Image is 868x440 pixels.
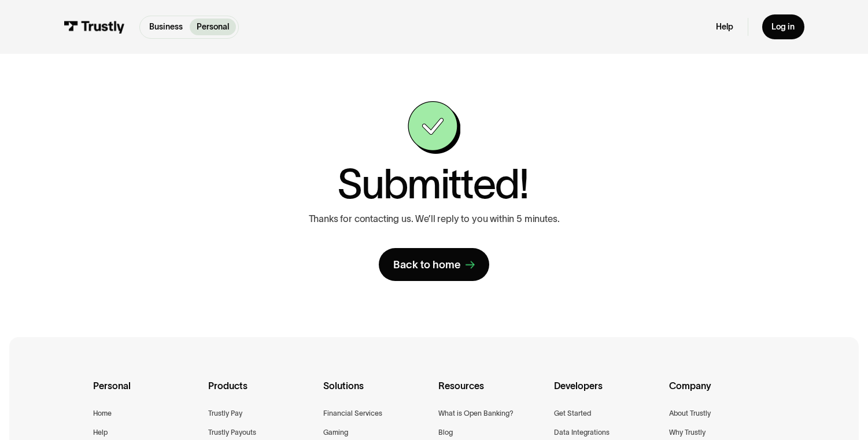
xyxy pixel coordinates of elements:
div: Products [208,378,314,408]
p: Thanks for contacting us. We’ll reply to you within 5 minutes. [309,213,560,225]
a: Trustly Payouts [208,427,256,439]
div: Log in [771,21,795,32]
a: Log in [762,14,804,39]
p: Business [149,21,183,33]
div: Solutions [323,378,429,408]
img: Trustly Logo [64,21,125,34]
a: Financial Services [323,408,382,420]
a: Home [93,408,112,420]
a: Why Trustly [669,427,706,439]
a: About Trustly [669,408,711,420]
a: Blog [438,427,453,439]
a: Data Integrations [554,427,610,439]
div: Back to home [393,258,461,272]
a: Trustly Pay [208,408,242,420]
a: Back to home [379,248,489,280]
a: What is Open Banking? [438,408,514,420]
p: Personal [197,21,229,33]
a: Get Started [554,408,591,420]
div: Personal [93,378,199,408]
div: Resources [438,378,544,408]
a: Help [93,427,108,439]
a: Personal [190,19,236,35]
a: Help [716,21,733,32]
div: Developers [554,378,660,408]
a: Business [142,19,190,35]
h1: Submitted! [337,163,529,204]
a: Gaming [323,427,348,439]
div: Company [669,378,775,408]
